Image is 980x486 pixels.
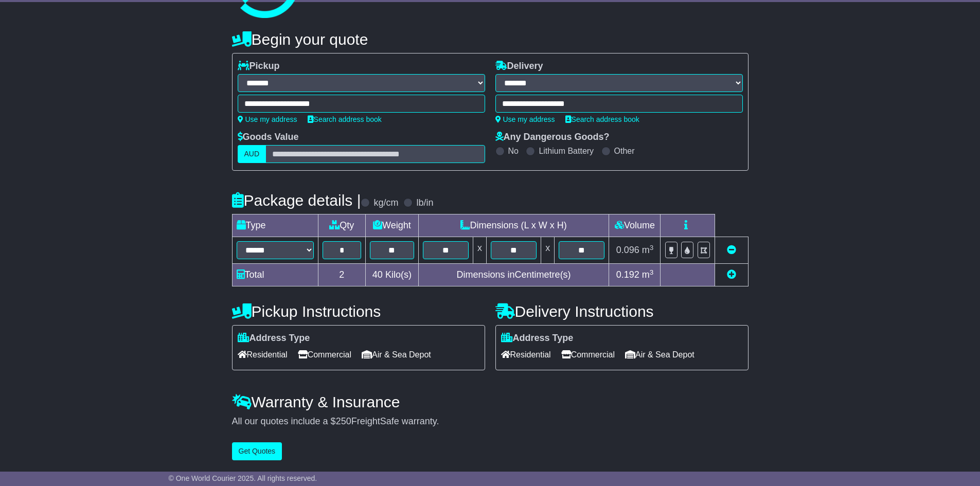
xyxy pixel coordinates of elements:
[727,245,736,255] a: Remove this item
[616,269,639,280] span: 0.192
[561,347,615,363] span: Commercial
[501,333,574,344] label: Address Type
[565,115,639,123] a: Search address book
[501,347,551,363] span: Residential
[232,214,318,237] td: Type
[366,264,419,286] td: Kilo(s)
[336,416,351,426] span: 250
[238,145,266,163] label: AUD
[614,146,635,156] label: Other
[495,132,610,143] label: Any Dangerous Goods?
[318,264,366,286] td: 2
[232,442,282,460] button: Get Quotes
[418,214,609,237] td: Dimensions (L x W x H)
[169,474,317,482] span: © One World Courier 2025. All rights reserved.
[539,146,594,156] label: Lithium Battery
[372,269,383,280] span: 40
[362,347,431,363] span: Air & Sea Depot
[508,146,519,156] label: No
[642,245,654,255] span: m
[495,61,543,72] label: Delivery
[418,264,609,286] td: Dimensions in Centimetre(s)
[495,303,749,320] h4: Delivery Instructions
[238,61,280,72] label: Pickup
[232,192,361,209] h4: Package details |
[232,393,749,410] h4: Warranty & Insurance
[650,268,654,276] sup: 3
[232,264,318,286] td: Total
[473,237,486,264] td: x
[318,214,366,237] td: Qty
[232,303,485,320] h4: Pickup Instructions
[232,416,749,427] div: All our quotes include a $ FreightSafe warranty.
[238,115,297,123] a: Use my address
[495,115,555,123] a: Use my address
[416,197,433,209] label: lb/in
[238,132,299,143] label: Goods Value
[642,269,654,280] span: m
[625,347,694,363] span: Air & Sea Depot
[238,333,310,344] label: Address Type
[308,115,382,123] a: Search address book
[373,197,398,209] label: kg/cm
[609,214,661,237] td: Volume
[650,244,654,251] sup: 3
[366,214,419,237] td: Weight
[727,269,736,280] a: Add new item
[298,347,351,363] span: Commercial
[541,237,555,264] td: x
[238,347,288,363] span: Residential
[616,245,639,255] span: 0.096
[232,31,749,48] h4: Begin your quote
